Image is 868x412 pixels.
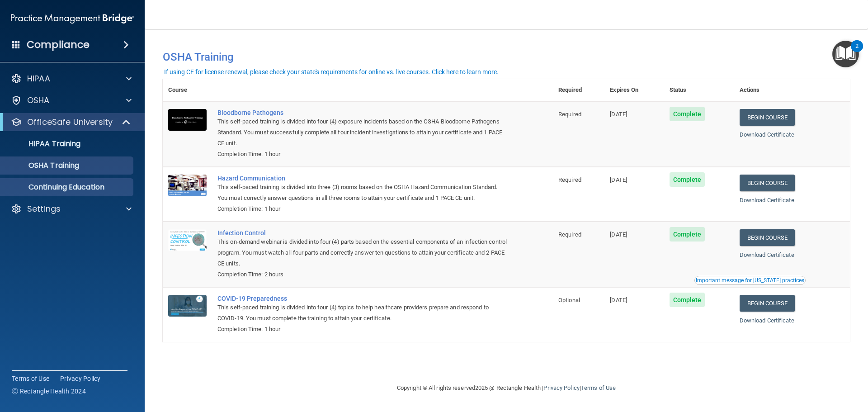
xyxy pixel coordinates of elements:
a: Bloodborne Pathogens [217,109,508,116]
a: Infection Control [217,229,508,237]
a: COVID-19 Preparedness [217,295,508,302]
button: If using CE for license renewal, please check your state's requirements for online vs. live cours... [163,67,500,76]
a: Begin Course [740,295,795,312]
div: This self-paced training is divided into four (4) exposure incidents based on the OSHA Bloodborne... [217,116,508,149]
a: Begin Course [740,109,795,126]
p: Settings [27,204,61,214]
div: Completion Time: 1 hour [217,204,508,214]
iframe: Drift Widget Chat Controller [712,348,857,384]
a: Privacy Policy [60,374,101,383]
div: Completion Time: 1 hour [217,149,508,160]
div: Copyright © All rights reserved 2025 @ Rectangle Health | | [341,374,671,403]
p: OfficeSafe University [27,117,113,128]
h4: Compliance [27,38,90,51]
span: [DATE] [610,111,627,118]
a: OfficeSafe University [11,117,131,128]
p: OSHA Training [6,161,79,170]
span: Ⓒ Rectangle Health 2024 [12,387,86,396]
span: [DATE] [610,231,627,238]
a: Begin Course [740,175,795,191]
span: [DATE] [610,297,627,303]
a: Begin Course [740,229,795,246]
button: Open Resource Center, 2 new notifications [832,41,859,67]
div: This on-demand webinar is divided into four (4) parts based on the essential components of an inf... [217,237,508,269]
div: Important message for [US_STATE] practices [696,278,804,283]
span: Complete [670,293,705,307]
span: Complete [670,227,705,242]
p: Continuing Education [6,183,129,192]
div: Completion Time: 2 hours [217,269,508,280]
a: Download Certificate [740,317,794,324]
a: Download Certificate [740,251,794,258]
div: Completion Time: 1 hour [217,324,508,335]
div: This self-paced training is divided into four (4) topics to help healthcare providers prepare and... [217,302,508,324]
th: Required [553,79,604,101]
a: Download Certificate [740,131,794,138]
a: Terms of Use [12,374,49,383]
p: HIPAA Training [6,139,80,148]
h4: OSHA Training [163,51,850,63]
span: Optional [558,297,580,303]
a: HIPAA [11,73,132,84]
span: Required [558,176,581,183]
th: Expires On [604,79,664,101]
img: PMB logo [11,9,134,28]
span: Required [558,111,581,118]
p: OSHA [27,95,50,106]
span: Complete [670,107,705,121]
div: If using CE for license renewal, please check your state's requirements for online vs. live cours... [164,69,499,75]
a: Settings [11,204,132,214]
a: Terms of Use [581,384,616,391]
a: Download Certificate [740,197,794,204]
a: OSHA [11,95,132,106]
th: Course [163,79,212,101]
div: 2 [855,46,859,58]
th: Actions [734,79,850,101]
button: Read this if you are a dental practitioner in the state of CA [694,276,806,285]
span: Required [558,231,581,238]
a: Privacy Policy [543,384,579,391]
th: Status [664,79,734,101]
span: Complete [670,172,705,187]
p: HIPAA [27,73,50,84]
span: [DATE] [610,176,627,183]
a: Hazard Communication [217,175,508,182]
div: This self-paced training is divided into three (3) rooms based on the OSHA Hazard Communication S... [217,182,508,204]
